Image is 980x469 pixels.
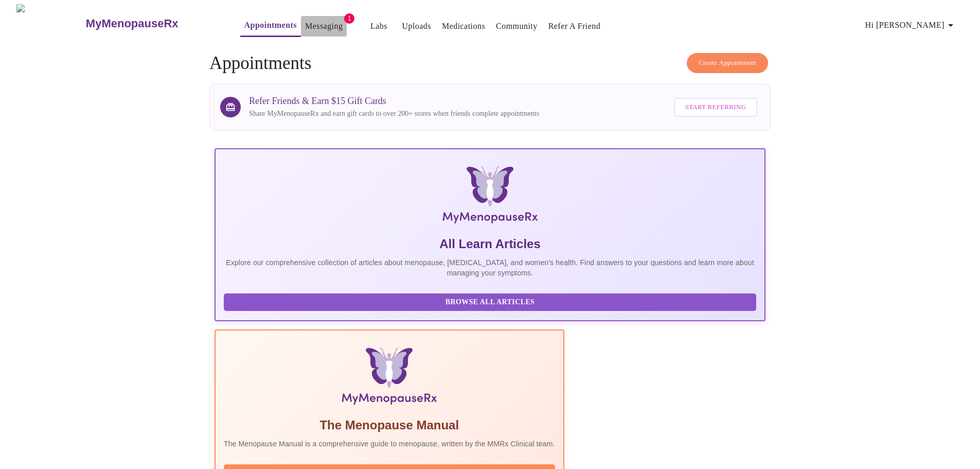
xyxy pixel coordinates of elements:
[16,4,84,43] img: MyMenopauseRx Logo
[402,19,431,33] a: Uploads
[438,16,489,37] button: Medications
[307,166,673,228] img: MyMenopauseRx Logo
[224,257,756,278] p: Explore our comprehensive collection of articles about menopause, [MEDICAL_DATA], and women's hea...
[442,19,485,33] a: Medications
[224,293,756,311] button: Browse All Articles
[305,19,343,33] a: Messaging
[344,13,354,24] span: 1
[240,15,301,37] button: Appointments
[86,17,179,30] h3: MyMenopauseRx
[249,96,539,107] h3: Refer Friends & Earn $15 Gift Cards
[548,19,601,33] a: Refer a Friend
[276,347,502,409] img: Menopause Manual
[685,101,746,113] span: Start Referring
[224,297,759,306] a: Browse All Articles
[224,439,555,449] p: The Menopause Manual is a comprehensive guide to menopause, written by the MMRx Clinical team.
[544,16,605,37] button: Refer a Friend
[224,417,555,433] h5: The Menopause Manual
[496,19,538,33] a: Community
[398,16,435,37] button: Uploads
[370,19,387,33] a: Labs
[865,18,957,32] span: Hi [PERSON_NAME]
[671,93,760,122] a: Start Referring
[209,53,771,74] h4: Appointments
[492,16,542,37] button: Community
[249,109,539,119] p: Share MyMenopauseRx and earn gift cards to over 200+ stores when friends complete appointments
[301,16,347,37] button: Messaging
[362,16,395,37] button: Labs
[84,6,219,42] a: MyMenopauseRx
[687,53,768,73] button: Create Appointment
[224,236,756,252] h5: All Learn Articles
[861,15,961,36] button: Hi [PERSON_NAME]
[699,57,756,69] span: Create Appointment
[674,98,757,117] button: Start Referring
[244,18,297,32] a: Appointments
[234,296,746,309] span: Browse All Articles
